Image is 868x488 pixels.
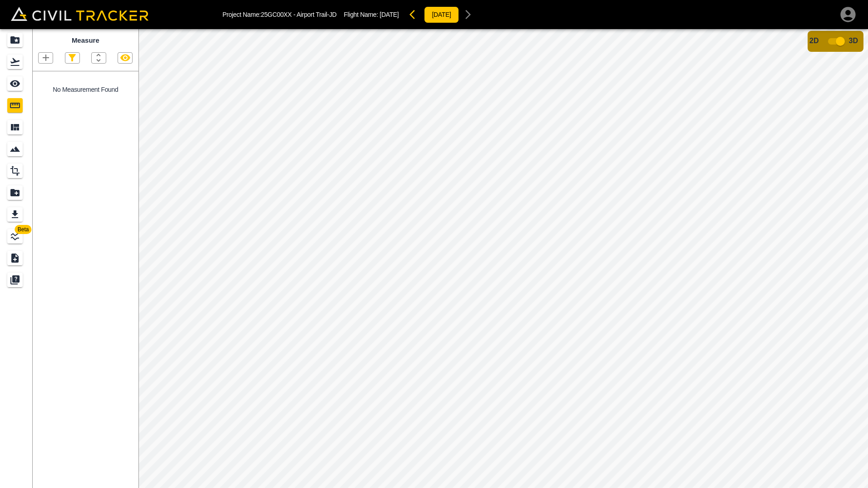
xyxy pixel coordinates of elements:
p: Flight Name: [344,11,399,18]
span: 3D [849,37,858,45]
img: Civil Tracker [11,7,148,21]
p: Project Name: 25GC00XX - Airport Trail-JD [222,11,336,18]
button: [DATE] [424,6,459,23]
span: 2D [809,37,819,45]
span: [DATE] [380,11,399,18]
